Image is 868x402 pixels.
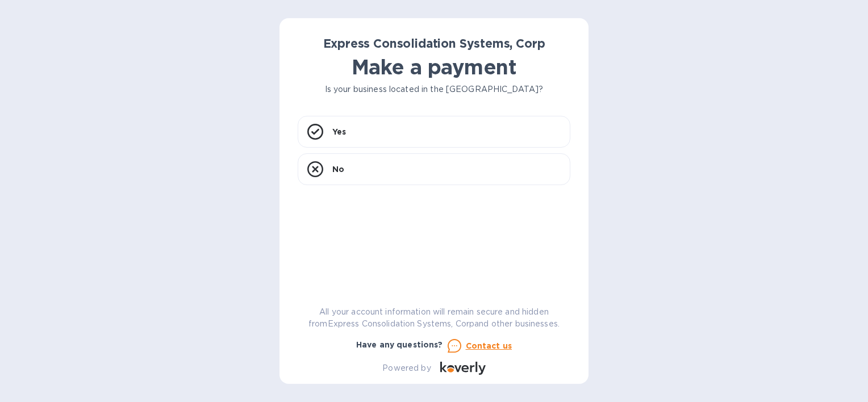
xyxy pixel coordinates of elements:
b: Have any questions? [356,340,443,349]
p: Is your business located in the [GEOGRAPHIC_DATA]? [298,83,570,95]
u: Contact us [466,341,512,350]
p: No [332,164,344,175]
p: All your account information will remain secure and hidden from Express Consolidation Systems, Co... [298,306,570,330]
p: Powered by [382,362,431,374]
h1: Make a payment [298,55,570,79]
b: Express Consolidation Systems, Corp [323,36,545,51]
p: Yes [332,126,346,137]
